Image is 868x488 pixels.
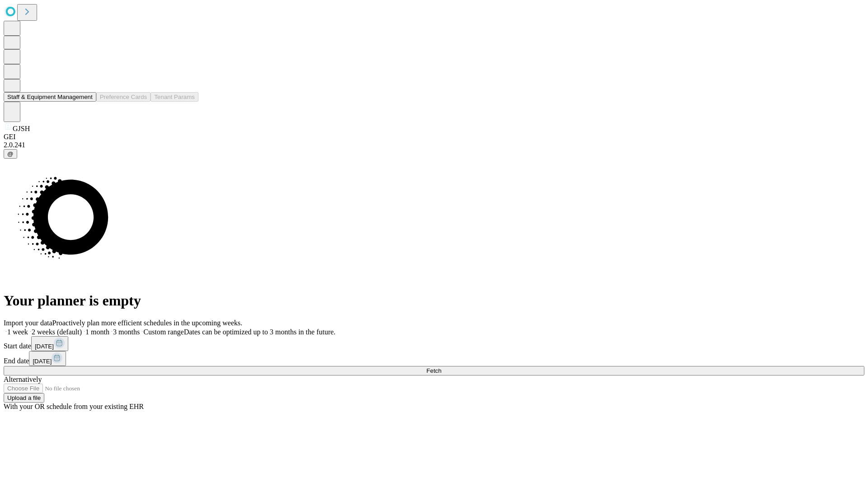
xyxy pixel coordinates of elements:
span: Proactively plan more efficient schedules in the upcoming weeks. [52,319,242,327]
span: Alternatively [4,375,42,383]
span: 1 month [85,328,109,336]
span: 1 week [7,328,28,336]
div: End date [4,351,864,366]
span: [DATE] [35,343,54,350]
div: 2.0.241 [4,141,864,149]
span: 3 months [113,328,140,336]
button: Preference Cards [96,92,151,102]
span: GJSH [13,125,30,132]
button: Tenant Params [151,92,198,102]
span: 2 weeks (default) [32,328,82,336]
span: @ [7,150,14,157]
button: @ [4,149,17,159]
span: Custom range [143,328,184,336]
button: [DATE] [29,351,66,366]
span: [DATE] [33,358,52,365]
button: Staff & Equipment Management [4,92,96,102]
h1: Your planner is empty [4,292,864,309]
span: Import your data [4,319,52,327]
button: Upload a file [4,393,44,403]
button: Fetch [4,366,864,375]
span: Dates can be optimized up to 3 months in the future. [184,328,335,336]
span: With your OR schedule from your existing EHR [4,403,144,410]
span: Fetch [426,367,441,374]
button: [DATE] [31,336,68,351]
div: Start date [4,336,864,351]
div: GEI [4,133,864,141]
